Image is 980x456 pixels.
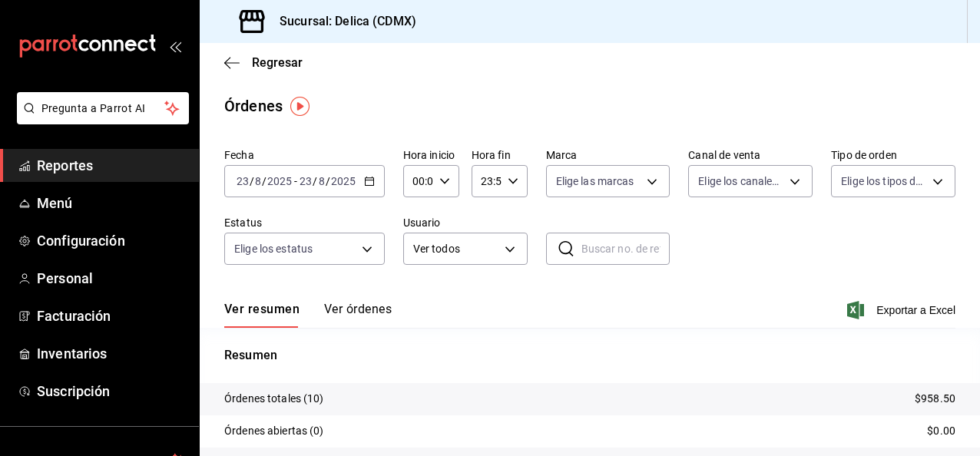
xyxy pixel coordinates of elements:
label: Marca [546,150,670,160]
span: / [250,175,254,187]
input: Buscar no. de referencia [581,233,670,264]
span: Configuración [37,230,187,251]
button: Pregunta a Parrot AI [17,92,189,124]
a: Pregunta a Parrot AI [11,111,189,127]
p: Órdenes abiertas (0) [224,423,324,439]
div: Órdenes [224,94,283,117]
span: Pregunta a Parrot AI [41,101,165,117]
label: Hora inicio [403,150,459,160]
div: navigation tabs [224,302,392,328]
span: Ver todos [413,241,499,257]
button: Regresar [224,55,303,70]
button: open_drawer_menu [169,40,181,52]
label: Estatus [224,217,385,228]
span: / [262,175,267,187]
span: Suscripción [37,381,187,401]
button: Ver resumen [224,302,300,328]
label: Tipo de orden [831,150,955,160]
input: -- [318,175,326,187]
p: Órdenes totales (10) [224,391,324,407]
span: Elige los canales de venta [698,173,784,189]
span: Facturación [37,306,187,326]
h3: Sucursal: Delica (CDMX) [267,12,416,31]
span: / [313,175,317,187]
span: Personal [37,268,187,289]
img: Tooltip marker [290,97,310,116]
input: -- [254,175,262,187]
button: Exportar a Excel [850,301,955,319]
label: Fecha [224,150,385,160]
p: $958.50 [915,391,955,407]
span: Menú [37,193,187,213]
label: Canal de venta [688,150,813,160]
button: Ver órdenes [324,302,392,328]
label: Hora fin [472,150,528,160]
p: Resumen [224,346,955,365]
p: $0.00 [927,423,955,439]
span: Elige las marcas [556,173,634,189]
span: Elige los tipos de orden [841,173,927,189]
input: -- [236,175,250,187]
span: Elige los estatus [234,241,313,256]
input: ---- [330,175,356,187]
input: -- [299,175,313,187]
span: - [294,175,297,187]
span: Regresar [252,55,303,70]
span: Reportes [37,155,187,176]
span: Inventarios [37,343,187,364]
input: ---- [267,175,293,187]
label: Usuario [403,217,528,228]
span: / [326,175,330,187]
